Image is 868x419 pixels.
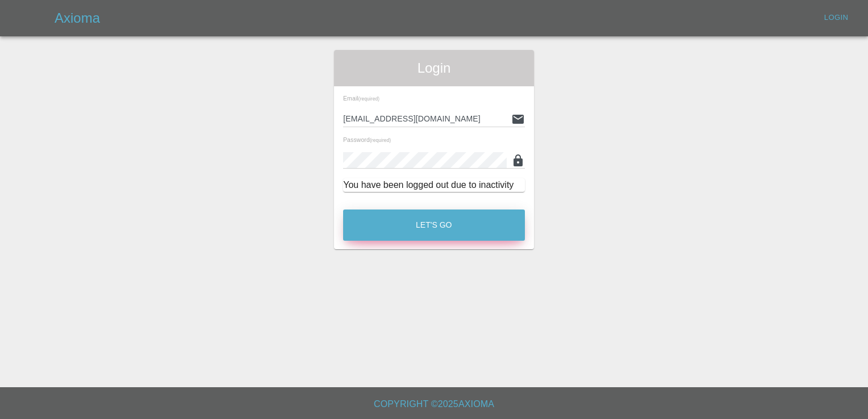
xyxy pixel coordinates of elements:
[818,9,854,27] a: Login
[343,178,525,192] div: You have been logged out due to inactivity
[370,138,391,143] small: (required)
[343,136,391,143] span: Password
[343,59,525,77] span: Login
[55,9,100,27] h5: Axioma
[343,209,525,241] button: Let's Go
[358,97,379,102] small: (required)
[9,396,859,412] h6: Copyright © 2025 Axioma
[343,95,379,102] span: Email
